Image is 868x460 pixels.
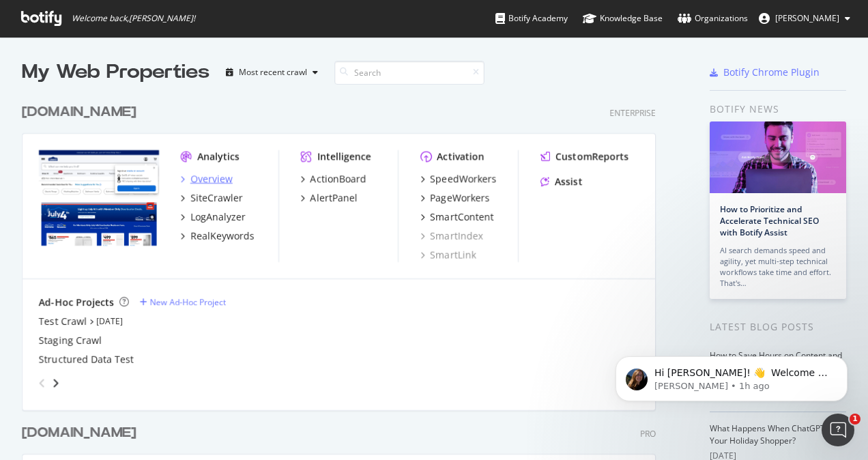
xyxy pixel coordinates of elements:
[748,8,861,29] button: [PERSON_NAME]
[150,296,226,308] div: New Ad-Hoc Project
[437,150,484,164] div: Activation
[190,191,243,205] div: SiteCrawler
[495,12,568,25] div: Botify Academy
[22,102,142,122] a: [DOMAIN_NAME]
[555,175,582,188] div: Assist
[310,172,366,186] div: ActionBoard
[190,229,255,243] div: RealKeywords
[678,12,748,25] div: Organizations
[181,229,255,243] a: RealKeywords
[850,414,860,425] span: 1
[190,210,246,224] div: LogAnalyzer
[420,248,476,262] a: SmartLink
[301,172,366,186] a: ActionBoard
[710,66,820,79] a: Botify Chrome Plugin
[609,107,656,119] div: Enterprise
[22,423,136,443] div: [DOMAIN_NAME]
[640,428,656,440] div: Pro
[540,175,582,188] a: Assist
[430,191,489,205] div: PageWorkers
[39,334,102,347] a: Staging Crawl
[420,210,493,224] a: SmartContent
[334,61,484,85] input: Search
[720,203,819,238] a: How to Prioritize and Accelerate Technical SEO with Botify Assist
[39,315,87,328] a: Test Crawl
[39,353,134,366] a: Structured Data Test
[39,296,114,309] div: Ad-Hoc Projects
[22,423,142,443] a: [DOMAIN_NAME]
[22,102,136,122] div: [DOMAIN_NAME]
[190,172,233,186] div: Overview
[420,191,489,205] a: PageWorkers
[775,12,839,24] span: Shiny Sood
[22,59,209,86] div: My Web Properties
[710,121,846,193] img: How to Prioritize and Accelerate Technical SEO with Botify Assist
[51,376,61,390] div: angle-right
[420,229,482,243] a: SmartIndex
[723,66,820,79] div: Botify Chrome Plugin
[181,191,243,205] a: SiteCrawler
[301,191,358,205] a: AlertPanel
[710,422,833,446] a: What Happens When ChatGPT Is Your Holiday Shopper?
[595,328,868,423] iframe: Intercom notifications message
[317,150,371,164] div: Intelligence
[181,172,233,186] a: Overview
[710,319,846,334] div: Latest Blog Posts
[181,210,246,224] a: LogAnalyzer
[239,68,307,76] div: Most recent crawl
[33,372,51,394] div: angle-left
[540,150,628,164] a: CustomReports
[72,13,195,24] span: Welcome back, [PERSON_NAME] !
[720,245,836,289] div: AI search demands speed and agility, yet multi-step technical workflows take time and effort. Tha...
[583,12,663,25] div: Knowledge Base
[39,150,159,246] img: www.lowes.com
[430,210,493,224] div: SmartContent
[140,296,226,308] a: New Ad-Hoc Project
[220,61,323,83] button: Most recent crawl
[197,150,240,164] div: Analytics
[430,172,496,186] div: SpeedWorkers
[96,315,123,327] a: [DATE]
[420,172,496,186] a: SpeedWorkers
[710,102,846,117] div: Botify news
[555,150,628,164] div: CustomReports
[822,414,854,446] iframe: Intercom live chat
[310,191,358,205] div: AlertPanel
